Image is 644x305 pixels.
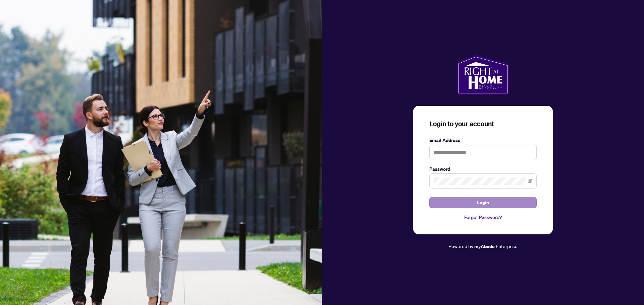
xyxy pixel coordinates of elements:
[429,119,537,129] h3: Login to your account
[496,243,518,249] span: Enterprise
[474,243,495,250] a: myAbode
[429,165,537,173] label: Password
[457,55,509,95] img: ma-logo
[429,197,537,208] button: Login
[429,137,537,144] label: Email Address
[528,179,532,183] span: eye-invisible
[477,197,489,208] span: Login
[429,214,537,221] a: Forgot Password?
[448,243,473,249] span: Powered by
